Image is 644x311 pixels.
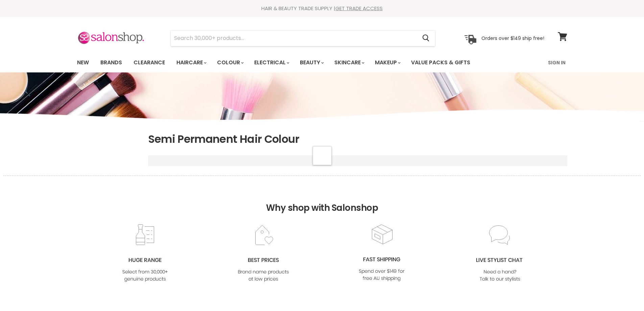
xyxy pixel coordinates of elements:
[3,176,641,223] h2: Why shop with Salonshop
[171,30,417,46] input: Search
[118,224,172,283] img: range2_8cf790d4-220e-469f-917d-a18fed3854b6.jpg
[473,224,527,283] img: chat_c0a1c8f7-3133-4fc6-855f-7264552747f6.jpg
[354,223,409,283] img: fast.jpg
[544,55,570,70] a: Sign In
[481,35,544,41] p: Orders over $149 ship free!
[69,53,576,72] nav: Main
[212,55,248,70] a: Colour
[95,55,127,70] a: Brands
[72,53,510,72] ul: Main menu
[295,55,328,70] a: Beauty
[406,55,475,70] a: Value Packs & Gifts
[417,30,435,46] button: Search
[249,55,293,70] a: Electrical
[335,5,383,12] a: GET TRADE ACCESS
[329,55,368,70] a: Skincare
[370,55,405,70] a: Makeup
[236,224,291,283] img: prices.jpg
[170,30,435,46] form: Product
[148,132,567,146] h1: Semi Permanent Hair Colour
[171,55,211,70] a: Haircare
[72,55,94,70] a: New
[69,5,576,12] div: HAIR & BEAUTY TRADE SUPPLY |
[128,55,170,70] a: Clearance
